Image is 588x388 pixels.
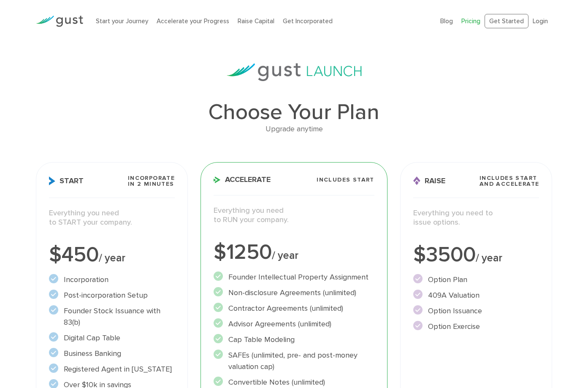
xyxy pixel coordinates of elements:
[36,101,553,123] h1: Choose Your Plan
[128,175,175,187] span: Incorporate in 2 Minutes
[440,17,453,25] a: Blog
[476,252,502,264] span: / year
[96,17,148,25] a: Start your Journey
[214,287,374,298] li: Non-disclosure Agreements (unlimited)
[214,271,374,283] li: Founder Intellectual Property Assignment
[49,209,175,228] p: Everything you need to START your company.
[227,63,362,81] img: gust-launch-logos.svg
[99,252,125,264] span: / year
[317,177,374,183] span: Includes START
[272,249,298,262] span: / year
[461,17,480,25] a: Pricing
[49,348,175,359] li: Business Banking
[49,290,175,301] li: Post-incorporation Setup
[413,176,445,185] span: Raise
[49,176,84,185] span: Start
[214,242,374,263] div: $1250
[49,332,175,344] li: Digital Cap Table
[49,305,175,328] li: Founder Stock Issuance with 83(b)
[214,176,221,183] img: Accelerate Icon
[157,17,229,25] a: Accelerate your Progress
[413,274,539,285] li: Option Plan
[214,377,374,388] li: Convertible Notes (unlimited)
[283,17,333,25] a: Get Incorporated
[533,17,548,25] a: Login
[49,274,175,285] li: Incorporation
[214,350,374,372] li: SAFEs (unlimited, pre- and post-money valuation cap)
[36,16,83,27] img: Gust Logo
[214,334,374,345] li: Cap Table Modeling
[480,175,539,187] span: Includes START and ACCELERATE
[214,176,271,184] span: Accelerate
[49,244,175,266] div: $450
[238,17,274,25] a: Raise Capital
[413,244,539,266] div: $3500
[485,14,528,29] a: Get Started
[413,176,420,185] img: Raise Icon
[413,305,539,317] li: Option Issuance
[413,290,539,301] li: 409A Valuation
[413,209,539,228] p: Everything you need to issue options.
[214,318,374,330] li: Advisor Agreements (unlimited)
[49,364,175,375] li: Registered Agent in [US_STATE]
[49,176,55,185] img: Start Icon X2
[214,206,374,225] p: Everything you need to RUN your company.
[36,123,553,136] div: Upgrade anytime
[214,303,374,314] li: Contractor Agreements (unlimited)
[413,321,539,332] li: Option Exercise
